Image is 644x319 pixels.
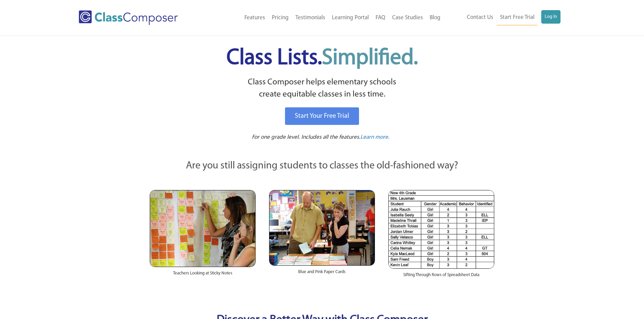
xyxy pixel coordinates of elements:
nav: Header Menu [206,10,444,25]
a: FAQ [372,10,389,25]
span: Learn more. [360,134,389,140]
a: Blog [426,10,444,25]
img: Teachers Looking at Sticky Notes [150,190,256,267]
p: Are you still assigning students to classes the old-fashioned way? [150,159,495,174]
div: Blue and Pink Paper Cards [269,266,375,282]
div: Sifting Through Rows of Spreadsheet Data [388,269,494,285]
nav: Header Menu [444,10,560,25]
span: For one grade level. Includes all the features. [252,134,360,140]
a: Learn more. [360,133,389,142]
img: Spreadsheets [388,190,494,269]
a: Start Free Trial [497,10,538,25]
a: Testimonials [292,10,329,25]
a: Case Studies [389,10,426,25]
a: Pricing [268,10,292,25]
a: Contact Us [463,10,497,25]
span: Simplified. [322,47,418,69]
img: Blue and Pink Paper Cards [269,190,375,265]
span: Start Your Free Trial [295,113,349,119]
span: Class Lists. [226,47,418,69]
div: Teachers Looking at Sticky Notes [150,267,256,283]
a: Learning Portal [329,10,372,25]
a: Features [241,10,268,25]
a: Log In [541,10,560,24]
p: Class Composer helps elementary schools create equitable classes in less time. [149,76,496,101]
a: Start Your Free Trial [285,107,359,125]
img: Class Composer [79,10,178,25]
